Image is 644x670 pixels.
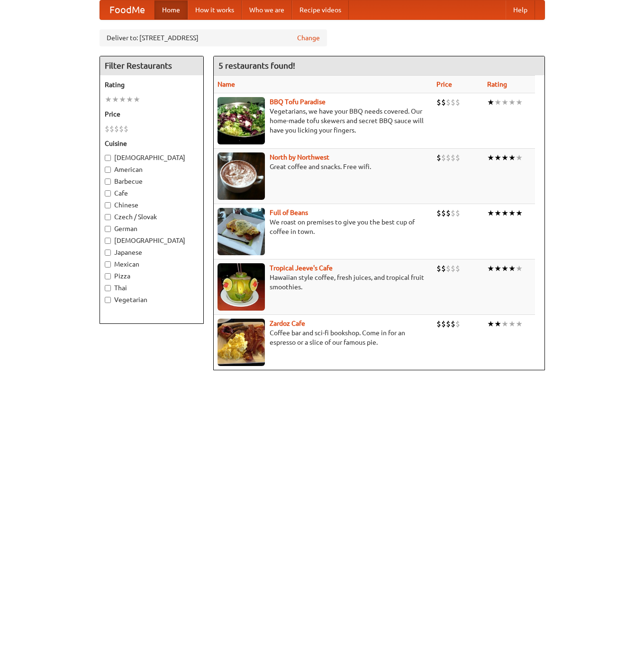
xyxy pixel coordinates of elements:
input: Barbecue [105,179,111,185]
label: Cafe [105,188,199,198]
li: $ [446,319,451,329]
h4: Filter Restaurants [100,56,203,75]
p: Hawaiian style coffee, fresh juices, and tropical fruit smoothies. [218,273,429,292]
input: American [105,167,111,173]
input: Thai [105,285,111,291]
a: Zardoz Cafe [270,320,305,327]
li: ★ [501,152,508,163]
img: beans.jpg [218,208,265,255]
li: ★ [508,208,516,218]
li: ★ [112,94,119,105]
li: $ [124,124,128,134]
li: $ [119,124,124,134]
a: Recipe videos [292,0,349,19]
li: ★ [501,319,508,329]
li: ★ [501,97,508,107]
a: Help [506,0,535,19]
li: ★ [487,97,494,107]
div: Deliver to: [STREET_ADDRESS] [100,29,327,46]
li: ★ [494,208,501,218]
b: Tropical Jeeve's Cafe [270,264,333,272]
li: $ [436,152,441,163]
li: ★ [494,97,501,107]
input: Japanese [105,250,111,256]
li: ★ [508,97,516,107]
li: ★ [516,319,523,329]
li: ★ [487,319,494,329]
li: ★ [508,319,516,329]
li: $ [455,97,460,107]
li: $ [451,319,455,329]
li: $ [451,152,455,163]
li: $ [436,263,441,274]
li: $ [446,97,451,107]
li: $ [441,263,446,274]
li: $ [441,152,446,163]
a: Home [154,0,188,19]
h5: Price [105,109,199,119]
li: ★ [516,208,523,218]
li: ★ [126,94,133,105]
p: Great coffee and snacks. Free wifi. [218,162,429,171]
li: $ [441,208,446,218]
input: Vegetarian [105,297,111,303]
label: [DEMOGRAPHIC_DATA] [105,153,199,162]
input: Cafe [105,190,111,197]
li: $ [441,97,446,107]
li: $ [109,124,114,134]
label: [DEMOGRAPHIC_DATA] [105,236,199,245]
label: American [105,165,199,174]
a: FoodMe [100,0,154,19]
img: zardoz.jpg [218,319,265,366]
img: north.jpg [218,152,265,200]
label: Mexican [105,259,199,269]
a: Change [297,33,320,43]
li: ★ [487,263,494,274]
p: We roast on premises to give you the best cup of coffee in town. [218,217,429,236]
li: $ [436,208,441,218]
li: ★ [494,319,501,329]
label: Vegetarian [105,295,199,304]
ng-pluralize: 5 restaurants found! [218,61,295,70]
li: $ [455,152,460,163]
li: ★ [516,152,523,163]
h5: Cuisine [105,139,199,148]
b: Full of Beans [270,209,308,216]
a: Who we are [242,0,292,19]
a: North by Northwest [270,153,329,161]
li: $ [436,319,441,329]
input: Pizza [105,273,111,279]
input: [DEMOGRAPHIC_DATA] [105,238,111,244]
li: $ [446,263,451,274]
label: Pizza [105,271,199,281]
li: $ [455,208,460,218]
li: ★ [133,94,140,105]
li: $ [455,263,460,274]
li: $ [451,97,455,107]
li: ★ [487,208,494,218]
li: ★ [105,94,112,105]
li: ★ [508,152,516,163]
a: BBQ Tofu Paradise [270,98,326,106]
h5: Rating [105,80,199,89]
li: $ [455,319,460,329]
img: tofuparadise.jpg [218,97,265,144]
a: Price [436,80,452,88]
li: ★ [494,152,501,163]
label: Thai [105,283,199,293]
li: ★ [516,263,523,274]
label: German [105,224,199,233]
label: Chinese [105,200,199,210]
img: jeeves.jpg [218,263,265,311]
a: How it works [188,0,242,19]
li: $ [436,97,441,107]
li: $ [105,124,109,134]
li: $ [114,124,119,134]
li: ★ [508,263,516,274]
li: $ [441,319,446,329]
input: Chinese [105,202,111,208]
p: Coffee bar and sci-fi bookshop. Come in for an espresso or a slice of our famous pie. [218,328,429,347]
